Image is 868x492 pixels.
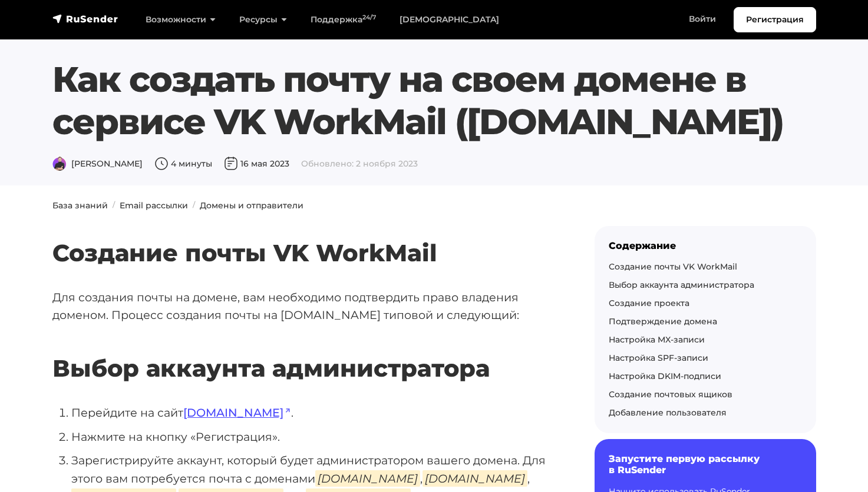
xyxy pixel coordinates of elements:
a: Настройка DKIM-подписи [609,371,721,381]
h2: Создание почты VK WorkMail [52,204,557,267]
h2: Выбор аккаунта администратора [52,320,557,383]
a: Поддержка24/7 [299,8,388,32]
nav: breadcrumb [45,200,823,212]
a: Домены и отправители [200,200,303,211]
a: Регистрация [734,7,816,32]
a: База знаний [52,200,108,211]
span: 16 мая 2023 [224,158,289,169]
span: [PERSON_NAME] [52,158,143,169]
a: Возможности [134,8,227,32]
span: Обновлено: 2 ноября 2023 [301,158,418,169]
a: [DOMAIN_NAME] [183,405,291,420]
sup: 24/7 [362,14,376,21]
a: [DEMOGRAPHIC_DATA] [388,8,511,32]
em: [DOMAIN_NAME] [315,470,420,487]
li: Перейдите на сайт . [71,404,557,422]
a: Ресурсы [227,8,299,32]
a: Войти [677,7,728,31]
img: Время чтения [154,157,169,171]
a: Настройка MX-записи [609,334,705,345]
a: Создание проекта [609,298,689,308]
img: Дата публикации [224,157,238,171]
a: Создание почтовых ящиков [609,389,732,400]
a: Email рассылки [120,200,188,211]
a: Выбор аккаунта администратора [609,280,754,290]
p: Для создания почты на домене, вам необходимо подтвердить право владения доменом. Процесс создания... [52,288,557,324]
h6: Запустите первую рассылку в RuSender [609,453,802,476]
a: Создание почты VK WorkMail [609,261,737,272]
h1: Как создать почту на своем домене в сервисе VK WorkMail ([DOMAIN_NAME]) [52,58,816,143]
span: 4 минуты [154,158,212,169]
a: Настройка SPF-записи [609,353,708,363]
li: Нажмите на кнопку «Регистрация». [71,428,557,446]
a: Подтверждение домена [609,316,717,327]
a: Добавление пользователя [609,407,727,418]
em: [DOMAIN_NAME] [423,470,527,487]
img: RuSender [52,13,118,25]
div: Содержание [609,240,802,251]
